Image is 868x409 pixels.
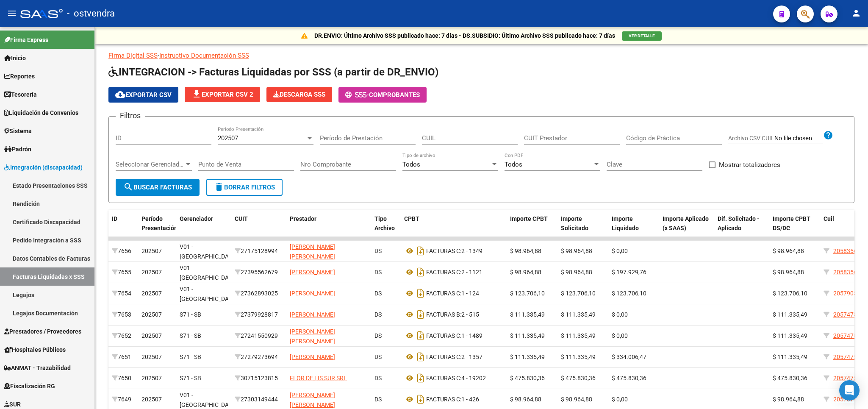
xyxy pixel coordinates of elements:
span: $ 98.964,88 [773,269,804,275]
datatable-header-cell: CPBT [401,210,507,247]
span: $ 123.706,10 [612,290,646,297]
div: 1 - 1489 [404,329,503,342]
button: Exportar CSV [108,87,178,103]
span: FACTURAS B: [426,311,461,318]
span: $ 123.706,10 [773,290,807,297]
span: $ 111.335,49 [510,353,545,360]
datatable-header-cell: Importe Aplicado (x SAAS) [659,210,714,247]
i: Descargar documento [415,350,426,364]
div: 2 - 1349 [404,244,503,258]
span: $ 123.706,10 [510,290,545,297]
span: $ 98.964,88 [561,396,592,403]
button: Buscar Facturas [116,179,200,196]
h3: Filtros [116,110,145,122]
span: FLOR DE LIS SUR SRL [290,375,347,381]
span: Sistema [4,126,32,136]
span: ID [112,215,117,222]
span: $ 475.830,36 [773,375,807,381]
div: 30715123815 [235,373,283,383]
div: 2 - 515 [404,308,503,321]
span: [PERSON_NAME] [290,311,335,318]
mat-icon: help [823,130,833,140]
span: $ 98.964,88 [561,248,592,254]
span: Importe Liquidado [612,215,639,232]
div: 27379928817 [235,310,283,320]
input: Archivo CSV CUIL [774,135,823,142]
span: $ 111.335,49 [561,332,596,339]
span: Exportar CSV 2 [191,91,253,98]
i: Descargar documento [415,392,426,406]
span: $ 197.929,76 [612,269,646,275]
span: INTEGRACION -> Facturas Liquidadas por SSS (a partir de DR_ENVIO) [108,66,438,78]
div: 7656 [112,246,135,256]
a: Instructivo Documentación SSS [159,52,249,59]
a: Firma Digital SSS [108,52,158,59]
span: DS [374,311,382,318]
datatable-header-cell: Importe CPBT [507,210,557,247]
span: V01 - [GEOGRAPHIC_DATA] [180,286,237,302]
div: 7654 [112,289,135,298]
span: CUIT [235,215,248,222]
span: $ 111.335,49 [773,353,807,360]
span: DS [374,375,382,381]
span: $ 98.964,88 [773,396,804,403]
span: DS [374,353,382,360]
span: DS [374,396,382,403]
app-download-masive: Descarga masiva de comprobantes (adjuntos) [266,87,332,103]
span: [PERSON_NAME] [PERSON_NAME] [290,392,335,408]
span: 202507 [141,375,162,381]
span: DS [374,332,382,339]
span: VER DETALLE [629,33,655,38]
span: FACTURAS C: [426,353,461,360]
span: $ 111.335,49 [561,353,596,360]
span: Firma Express [4,35,48,45]
span: Reportes [4,72,35,81]
span: DS [374,269,382,275]
span: Archivo CSV CUIL [728,135,774,142]
div: 7650 [112,373,135,383]
span: DS [374,290,382,297]
span: $ 475.830,36 [561,375,596,381]
span: V01 - [GEOGRAPHIC_DATA] [180,243,237,260]
datatable-header-cell: ID [108,210,138,247]
button: VER DETALLE [622,31,662,41]
span: SUR [4,400,21,409]
datatable-header-cell: CUIT [231,210,286,247]
span: Importe CPBT [510,215,548,222]
span: Integración (discapacidad) [4,163,83,172]
div: 7653 [112,310,135,320]
span: Exportar CSV [115,91,172,99]
mat-icon: person [851,8,861,18]
div: 7651 [112,352,135,362]
span: Inicio [4,53,26,63]
p: DR.ENVIO: Último Archivo SSS publicado hace: 7 días - DS.SUBSIDIO: Último Archivo SSS publicado h... [314,31,615,40]
span: - ostvendra [67,4,115,23]
span: $ 111.335,49 [561,311,596,318]
p: - [108,51,854,60]
div: 1 - 124 [404,287,503,300]
span: $ 98.964,88 [510,396,541,403]
span: Dif. Solicitado - Aplicado [718,215,760,232]
div: Open Intercom Messenger [839,380,860,401]
span: [PERSON_NAME] [290,290,335,297]
div: 7649 [112,395,135,404]
span: $ 0,00 [612,311,628,318]
span: [PERSON_NAME] [PERSON_NAME] [290,328,335,345]
span: $ 123.706,10 [561,290,596,297]
span: Tipo Archivo [374,215,395,232]
span: $ 111.335,49 [773,311,807,318]
div: 27362893025 [235,289,283,298]
span: Tesorería [4,90,37,99]
mat-icon: cloud_download [115,89,125,100]
button: -Comprobantes [338,87,427,103]
span: $ 475.830,36 [510,375,545,381]
span: DS [374,248,382,254]
span: V01 - [GEOGRAPHIC_DATA] [180,392,237,408]
button: Exportar CSV 2 [185,87,260,102]
span: 202507 [141,269,162,275]
span: Borrar Filtros [214,184,275,191]
div: 2 - 1121 [404,265,503,279]
i: Descargar documento [415,371,426,385]
span: Todos [402,161,420,168]
datatable-header-cell: Tipo Archivo [371,210,401,247]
